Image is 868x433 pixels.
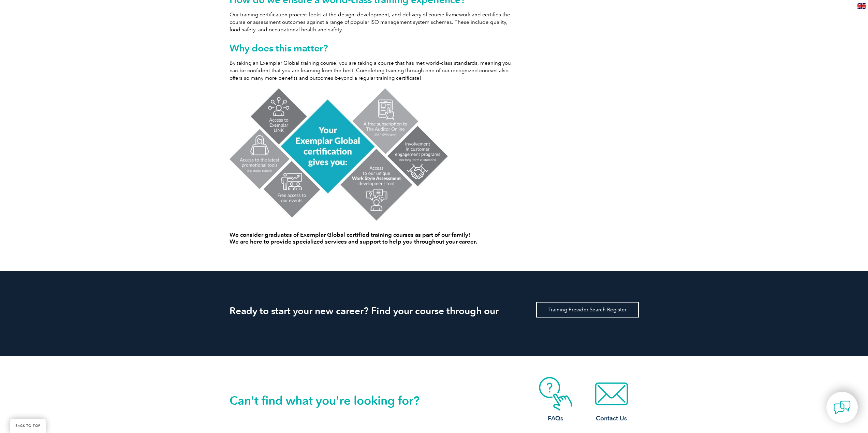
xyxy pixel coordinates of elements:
[230,395,434,406] h2: Can't find what you're looking for?
[536,302,639,318] a: Training Provider Search Register
[857,3,866,9] img: en
[528,377,583,423] a: FAQs
[528,414,583,423] h3: FAQs
[230,231,516,245] h4: We consider graduates of Exemplar Global certified training courses as part of our family! We are...
[584,377,639,411] img: contact-email.webp
[230,43,516,53] h2: Why does this matter?
[834,399,851,416] img: contact-chat.png
[584,414,639,423] h3: Contact Us
[230,11,516,33] p: Our training certification process looks at the design, development, and delivery of course frame...
[230,59,516,82] p: By taking an Exemplar Global training course, you are taking a course that has met world-class st...
[10,419,46,433] a: BACK TO TOP
[528,377,583,411] img: contact-faq.webp
[584,377,639,423] a: Contact Us
[230,305,639,316] h2: Ready to start your new career? Find your course through our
